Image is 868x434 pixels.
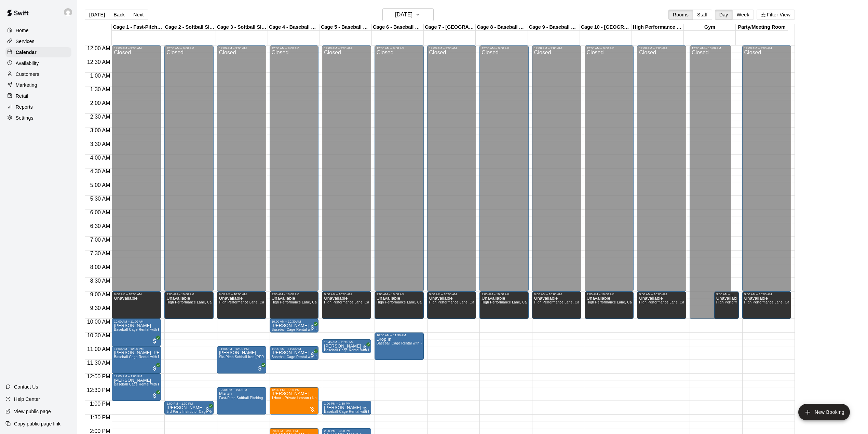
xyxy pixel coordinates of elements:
span: 10:00 AM [85,319,112,325]
div: 12:00 AM – 9:00 AM: Closed [637,45,686,291]
div: 9:00 AM – 10:00 AM [324,293,369,296]
div: 12:00 AM – 9:00 AM: Closed [375,45,424,291]
p: Calendar [16,49,37,56]
div: 12:00 AM – 9:00 AM: Closed [742,45,791,291]
div: 9:00 AM – 10:00 AM: Unavailable [375,291,424,319]
span: 3:30 AM [89,141,112,147]
a: Services [5,36,71,46]
a: Retail [5,91,71,101]
div: 12:00 AM – 9:00 AM [534,46,579,50]
div: 12:00 AM – 9:00 AM [377,46,422,50]
div: 9:00 AM – 10:00 AM [114,293,159,296]
button: Next [129,10,148,20]
span: 12:00 PM [85,374,112,379]
div: 9:00 AM – 10:00 AM [716,293,737,296]
span: All customers have paid [151,392,158,399]
p: Availability [16,60,39,67]
div: 12:00 AM – 9:00 AM: Closed [217,45,266,291]
div: 9:00 AM – 10:00 AM: Unavailable [714,291,739,319]
div: 9:00 AM – 10:00 AM [377,293,422,296]
span: 1:00 AM [89,73,112,79]
div: 1:00 PM – 1:30 PM: Emile Rodriguez [164,401,214,415]
div: 9:00 AM – 10:00 AM [429,293,474,296]
div: Closed [166,50,212,294]
div: 12:00 AM – 9:00 AM: Closed [112,45,161,291]
span: 2:00 PM [88,428,112,434]
p: Marketing [16,82,37,89]
div: 2:00 PM – 3:00 PM [272,429,317,433]
button: [DATE] [85,10,109,20]
div: 9:00 AM – 10:00 AM: Unavailable [585,291,634,319]
div: Gym [684,24,736,31]
div: 10:00 AM – 11:00 AM: Jason Maclellan [112,319,161,346]
span: 3:00 AM [89,127,112,133]
span: 1Hour - Private Lesson (1-on-1) [272,396,323,400]
div: 12:00 AM – 9:00 AM [639,46,684,50]
span: 4:30 AM [89,168,112,174]
span: Baseball Cage Rental with Pitching Machine (4 People Maximum!) [114,328,221,331]
p: Help Center [14,396,40,403]
div: 1:00 PM – 1:30 PM [166,402,212,405]
span: All customers have paid [151,338,158,344]
span: Baseball Cage Rental with Pitching Machine (4 People Maximum!) [272,328,379,331]
div: High Performance Lane [632,24,684,31]
div: 12:00 AM – 9:00 AM [114,46,159,50]
p: Customers [16,71,39,78]
div: 12:00 PM – 1:00 PM: Lindsay Siurna [112,374,161,401]
div: 10:00 AM – 10:30 AM: Ron Zahavi [270,319,319,333]
span: 8:00 AM [89,264,112,270]
div: 9:00 AM – 10:00 AM: Unavailable [637,291,686,319]
div: 9:00 AM – 10:00 AM [272,293,317,296]
div: 12:30 PM – 1:30 PM: Maran [217,387,266,415]
p: Services [16,38,35,45]
span: 2:00 AM [89,100,112,106]
div: Cage 3 - Softball Slo-pitch Iron [PERSON_NAME] & Baseball Pitching Machine [216,24,268,31]
span: Fast-Pitch Softball Pitching Machine (4 People Maximum!) [219,396,314,400]
div: 12:00 AM – 9:00 AM [166,46,212,50]
div: 2:00 PM – 3:00 PM [324,429,369,433]
span: Baseball Cage Rental with Pitching Machine (4 People Maximum!) [114,382,221,386]
div: 12:00 AM – 10:00 AM [692,46,729,50]
div: 12:00 AM – 9:00 AM: Closed [532,45,581,291]
span: 5:30 AM [89,196,112,202]
div: Closed [587,50,632,294]
div: Cage 7 - [GEOGRAPHIC_DATA] [424,24,476,31]
a: Reports [5,102,71,112]
span: Baseball Cage Rental with Pitching Machine (4 People Maximum!) [272,355,379,359]
span: All customers have paid [309,324,316,331]
div: 12:30 PM – 1:30 PM [272,388,317,392]
div: 12:00 AM – 9:00 AM [219,46,264,50]
div: 12:30 PM – 1:30 PM: 1Hour - Private Lesson (1-on-1) [270,387,319,415]
div: 10:00 AM – 11:00 AM [114,320,159,323]
div: 9:00 AM – 10:00 AM: Unavailable [112,291,161,319]
span: 10:30 AM [85,333,112,338]
p: Settings [16,114,33,121]
div: Closed [744,50,789,294]
a: Availability [5,58,71,68]
span: 11:00 AM [85,346,112,352]
span: 3rd Party Instructor Cage Rental [166,410,219,413]
div: 12:00 PM – 1:00 PM [114,375,159,378]
span: 6:30 AM [89,223,112,229]
div: 11:00 AM – 11:30 AM [272,347,317,351]
a: Calendar [5,47,71,57]
div: 11:00 AM – 12:00 PM: jeff Krever [217,346,266,374]
span: 9:00 AM [89,291,112,297]
span: All customers have paid [309,351,316,358]
div: 9:00 AM – 10:00 AM [587,293,632,296]
button: Back [109,10,129,20]
div: 9:00 AM – 10:00 AM: Unavailable [742,291,791,319]
div: 9:00 AM – 10:00 AM [639,293,684,296]
div: 12:30 PM – 1:30 PM [219,388,264,392]
div: 11:00 AM – 11:30 AM: Jason Maclellan [270,346,319,360]
div: Party/Meeting Room [736,24,788,31]
div: Closed [219,50,264,294]
div: 11:00 AM – 12:00 PM [219,347,264,351]
div: 12:00 AM – 9:00 AM: Closed [479,45,529,291]
div: Joe Florio [63,5,77,19]
button: Week [732,10,754,20]
p: Retail [16,93,28,99]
